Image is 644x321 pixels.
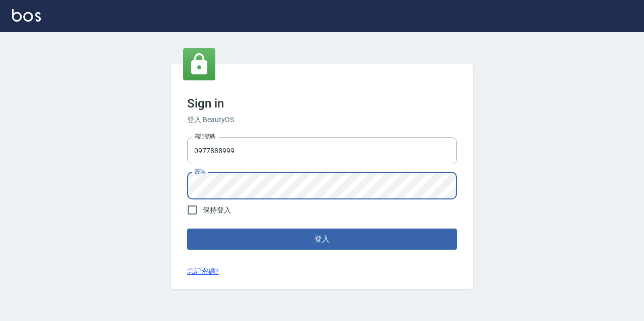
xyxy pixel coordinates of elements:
[187,96,457,111] h3: Sign in
[203,205,231,216] span: 保持登入
[187,229,457,250] button: 登入
[194,133,215,140] label: 電話號碼
[187,115,457,125] h6: 登入 BeautyOS
[194,168,205,175] label: 密碼
[12,9,41,22] img: Logo
[187,266,219,277] a: 忘記密碼?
